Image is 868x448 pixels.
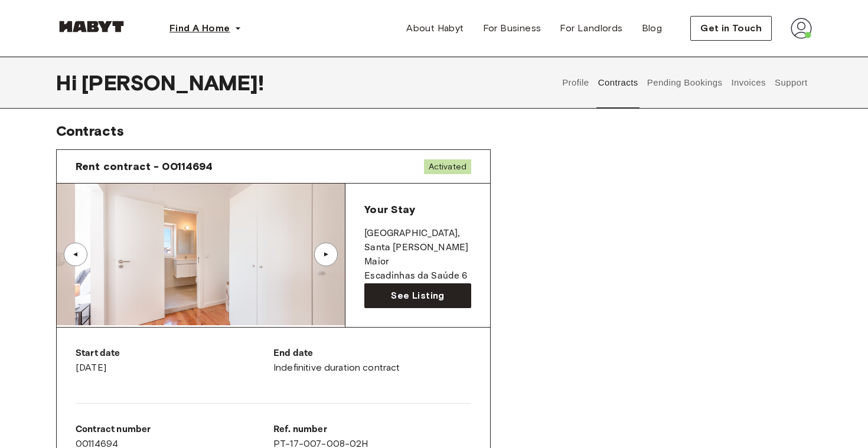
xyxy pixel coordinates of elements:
p: Escadinhas da Saúde 6 [364,269,471,283]
span: Your Stay [364,203,415,216]
span: About Habyt [406,21,464,35]
button: Find A Home [160,17,251,40]
img: Habyt [56,21,127,32]
div: Indefinitive duration contract [273,346,471,375]
button: Support [773,57,809,109]
p: Contract number [76,423,273,437]
a: For Landlords [550,17,632,40]
span: Activated [424,159,471,174]
span: Find A Home [169,21,230,35]
button: Invoices [730,57,767,109]
span: Rent contract - 00114694 [76,159,213,174]
p: Ref. number [273,423,471,437]
span: See Listing [391,289,444,303]
span: [PERSON_NAME] ! [81,70,264,95]
img: Image of the room [57,184,345,325]
div: ▲ [320,251,332,258]
a: Blog [632,17,672,40]
div: user profile tabs [558,57,812,109]
button: Profile [561,57,591,109]
span: Contracts [56,122,124,139]
span: Hi [56,70,81,95]
div: ▲ [70,251,81,258]
a: About Habyt [397,17,473,40]
div: [DATE] [76,346,273,375]
span: For Business [483,21,541,35]
a: See Listing [364,283,471,308]
button: Pending Bookings [645,57,724,109]
button: Get in Touch [690,16,772,41]
span: Get in Touch [700,21,762,35]
span: Blog [642,21,663,35]
p: [GEOGRAPHIC_DATA] , Santa [PERSON_NAME] Maior [364,227,471,269]
p: Start date [76,346,273,361]
p: End date [273,346,471,361]
span: For Landlords [560,21,622,35]
a: For Business [474,17,551,40]
img: avatar [791,18,812,39]
button: Contracts [596,57,639,109]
